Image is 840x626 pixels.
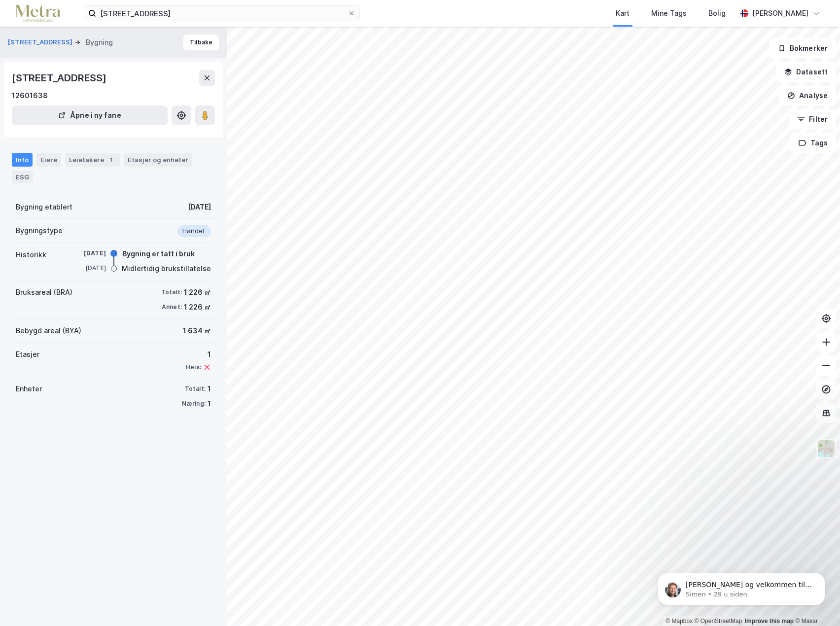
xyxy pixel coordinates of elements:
[16,348,39,360] div: Etasjer
[695,618,742,625] a: OpenStreetMap
[86,36,113,48] div: Bygning
[12,153,33,167] div: Info
[779,86,836,105] button: Analyse
[16,225,63,237] div: Bygningstype
[745,618,794,625] a: Improve this map
[183,35,219,50] button: Tilbake
[65,153,120,167] div: Leietakere
[616,7,630,19] div: Kart
[208,383,211,395] div: 1
[67,264,106,273] div: [DATE]
[12,171,33,183] div: ESG
[643,552,840,621] iframe: Intercom notifications melding
[790,133,836,153] button: Tags
[8,37,74,47] button: [STREET_ADDRESS]
[208,398,211,410] div: 1
[184,286,211,298] div: 1 226 ㎡
[67,249,106,258] div: [DATE]
[184,301,211,313] div: 1 226 ㎡
[817,439,836,458] img: Z
[665,618,693,625] a: Mapbox
[128,155,188,164] div: Etasjer og enheter
[96,6,348,21] input: Søk på adresse, matrikkel, gårdeiere, leietakere eller personer
[16,286,72,298] div: Bruksareal (BRA)
[188,201,211,213] div: [DATE]
[770,38,836,58] button: Bokmerker
[12,70,108,86] div: [STREET_ADDRESS]
[186,363,201,371] div: Heis:
[16,249,46,261] div: Historikk
[708,7,726,19] div: Bolig
[122,263,211,275] div: Midlertidig brukstillatelse
[752,7,808,19] div: [PERSON_NAME]
[161,288,182,296] div: Totalt:
[186,348,211,360] div: 1
[106,155,116,165] div: 1
[183,325,211,337] div: 1 634 ㎡
[12,90,48,102] div: 12601638
[12,105,168,125] button: Åpne i ny fane
[16,5,60,22] img: metra-logo.256734c3b2bbffee19d4.png
[162,303,182,311] div: Annet:
[185,385,206,393] div: Totalt:
[36,153,61,167] div: Eiere
[776,62,836,82] button: Datasett
[122,248,195,260] div: Bygning er tatt i bruk
[789,109,836,129] button: Filter
[182,400,206,408] div: Næring:
[16,325,81,337] div: Bebygd areal (BYA)
[16,383,42,395] div: Enheter
[651,7,687,19] div: Mine Tags
[16,201,72,213] div: Bygning etablert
